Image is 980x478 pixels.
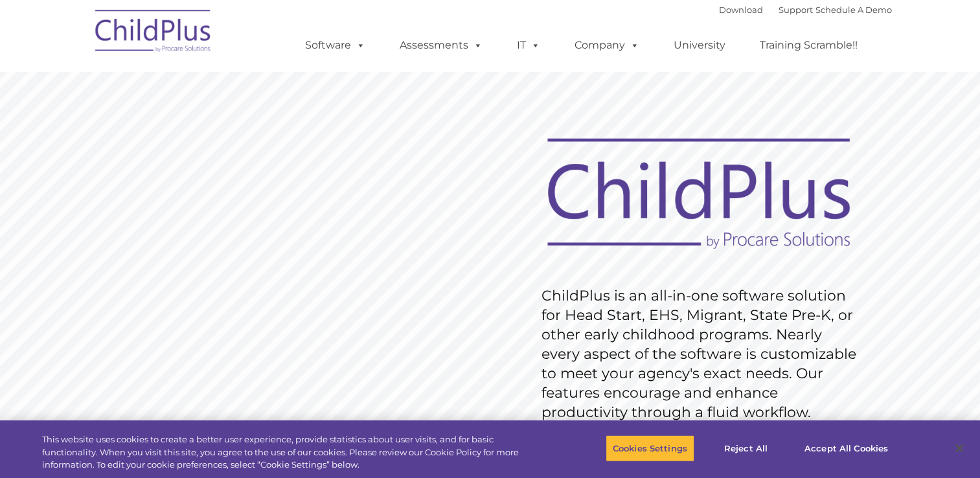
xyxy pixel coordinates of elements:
[779,5,813,15] a: Support
[562,32,652,58] a: Company
[719,5,892,15] font: |
[504,32,553,58] a: IT
[661,32,738,58] a: University
[606,435,694,462] button: Cookies Settings
[541,286,863,422] rs-layer: ChildPlus is an all-in-one software solution for Head Start, EHS, Migrant, State Pre-K, or other ...
[797,435,895,462] button: Accept All Cookies
[387,32,496,58] a: Assessments
[945,434,974,462] button: Close
[747,32,871,58] a: Training Scramble!!
[705,435,786,462] button: Reject All
[89,1,218,65] img: ChildPlus by Procare Solutions
[42,433,539,472] div: This website uses cookies to create a better user experience, provide statistics about user visit...
[719,5,763,15] a: Download
[292,32,378,58] a: Software
[815,5,892,15] a: Schedule A Demo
